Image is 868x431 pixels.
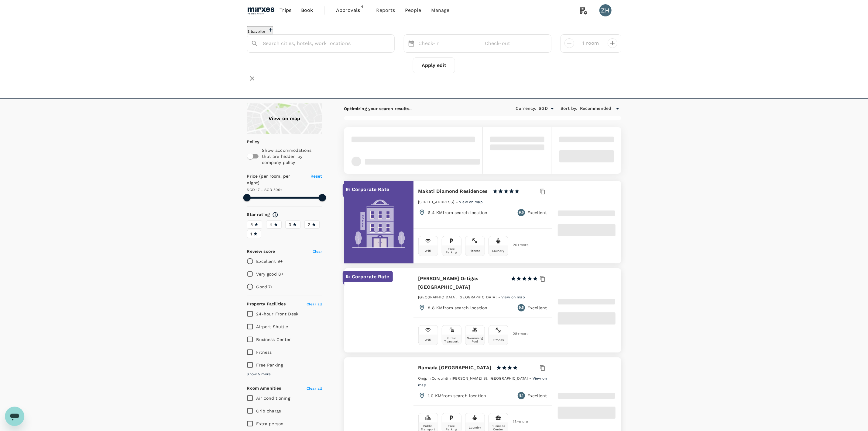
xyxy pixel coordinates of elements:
[485,40,544,47] p: Check-out
[352,273,389,280] p: Corporate Rate
[501,295,525,299] span: View on map
[443,247,460,254] div: Free Parking
[405,7,421,14] span: People
[256,284,273,290] p: Good 7+
[443,336,460,343] div: Public Transport
[443,424,460,431] div: Free Parking
[256,363,283,367] span: Free Parking
[418,295,497,299] span: [GEOGRAPHIC_DATA], [GEOGRAPHIC_DATA]
[289,221,291,228] span: 3
[247,139,251,145] p: Policy
[413,57,455,73] button: Apply edit
[419,40,478,47] p: Check-in
[530,376,533,381] span: -
[519,305,524,311] span: 9.5
[5,407,24,426] iframe: Button to launch messaging window
[431,7,450,14] span: Manage
[459,200,483,204] span: View on map
[490,424,507,431] div: Business Center
[428,305,488,311] p: 8.8 KM from search location
[256,408,281,413] span: Crib charge
[256,350,272,355] span: Fitness
[469,249,480,252] div: Fitness
[599,4,612,16] div: ZH
[307,302,322,306] span: Clear all
[308,221,310,228] span: 2
[247,173,304,186] h6: Price (per room, per night)
[359,4,365,10] span: 4
[608,38,617,48] button: decrease
[420,424,437,431] div: Public Transport
[272,212,278,218] svg: Star ratings are awarded to properties to represent the quality of services, facilities, and amen...
[256,337,291,342] span: Business Center
[256,324,288,329] span: Airport Shuttle
[516,105,536,112] h6: Currency :
[467,336,483,343] div: Swimming Pool
[428,210,488,216] p: 6.4 KM from search location
[256,421,284,426] span: Extra person
[390,43,391,44] button: Open
[527,305,547,311] p: Excellent
[425,338,431,342] div: Wifi
[247,248,275,255] h6: Review score
[280,7,291,14] span: Trips
[513,332,522,336] span: 28 + more
[561,105,578,112] h6: Sort by :
[418,200,455,204] span: [STREET_ADDRESS]
[418,376,528,381] span: Ongpin Corquintin [PERSON_NAME] St, [GEOGRAPHIC_DATA]
[492,249,504,252] div: Laundry
[493,338,504,342] div: Fitness
[425,249,431,252] div: Wifi
[527,393,547,399] p: Excellent
[301,7,313,14] span: Book
[418,376,547,387] span: View on map
[263,39,374,48] input: Search cities, hotels, work locations
[418,274,506,291] h6: [PERSON_NAME] Ortigas [GEOGRAPHIC_DATA]
[256,396,290,401] span: Air conditioning
[336,7,366,14] span: Approvals
[247,211,270,218] h6: Star rating
[310,174,322,179] span: Reset
[247,26,273,34] button: 1 traveller
[418,187,488,196] h6: Makati Diamond Residences
[256,258,283,264] p: Excellent 9+
[376,7,395,14] span: Reports
[247,385,281,392] h6: Room Amenities
[469,426,481,429] div: Laundry
[579,38,603,48] input: Add rooms
[251,231,252,237] span: 1
[307,386,322,391] span: Clear all
[352,186,389,193] p: Corporate Rate
[519,393,523,399] span: 9.1
[262,147,322,165] p: Show accommodations that are hidden by company policy
[418,363,492,372] h6: Ramada [GEOGRAPHIC_DATA]
[580,105,612,112] span: Recommended
[519,210,524,216] span: 9.5
[251,221,253,228] span: 5
[418,376,547,387] a: View on map
[256,271,284,277] p: Very good 8+
[459,199,483,204] a: View on map
[247,4,275,17] img: Mirxes Holding Pte Ltd
[548,104,557,113] button: Open
[344,106,412,112] p: Optimizing your search results..
[527,210,547,216] p: Excellent
[247,188,283,192] span: SGD 17 - SGD 500+
[513,420,522,424] span: 18 + more
[247,103,322,134] a: View on map
[456,200,459,204] span: -
[513,243,522,247] span: 26 + more
[498,295,501,299] span: -
[247,371,271,377] span: Show 5 more
[247,301,286,308] h6: Property Facilities
[428,393,486,399] p: 1.0 KM from search location
[256,311,299,316] span: 24-hour Front Desk
[501,294,525,299] a: View on map
[313,249,322,254] span: Clear
[270,221,273,228] span: 4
